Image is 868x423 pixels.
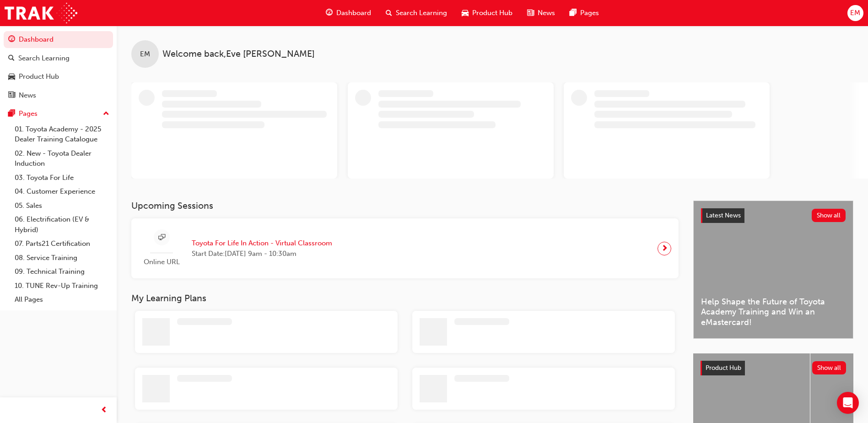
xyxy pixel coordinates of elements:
span: EM [850,8,860,18]
a: 04. Customer Experience [11,184,113,199]
span: news-icon [8,92,15,100]
span: Search Learning [396,8,447,18]
div: Product Hub [19,71,59,82]
button: Show all [812,209,846,222]
span: Help Shape the Future of Toyota Academy Training and Win an eMastercard! [701,297,846,328]
img: Trak [5,3,77,23]
span: pages-icon [8,110,15,118]
a: Product HubShow all [701,361,846,375]
span: search-icon [8,54,15,63]
span: Product Hub [472,8,512,18]
span: car-icon [462,7,469,19]
span: search-icon [386,7,392,19]
a: guage-iconDashboard [318,4,378,22]
span: Welcome back , Eve [PERSON_NAME] [162,49,315,60]
div: News [19,90,36,101]
button: Pages [4,105,113,122]
a: Product Hub [4,68,113,85]
span: News [538,8,555,18]
a: 01. Toyota Academy - 2025 Dealer Training Catalogue [11,122,113,146]
a: All Pages [11,293,113,307]
a: 10. TUNE Rev-Up Training [11,279,113,293]
span: up-icon [103,108,109,120]
span: news-icon [527,7,534,19]
a: Online URLToyota For Life In Action - Virtual ClassroomStart Date:[DATE] 9am - 10:30am [139,226,671,271]
a: 02. New - Toyota Dealer Induction [11,146,113,171]
a: 09. Technical Training [11,265,113,279]
a: news-iconNews [520,4,562,22]
a: 07. Parts21 Certification [11,237,113,251]
a: search-iconSearch Learning [378,4,454,22]
a: 08. Service Training [11,251,113,265]
a: 03. Toyota For Life [11,171,113,185]
span: car-icon [8,73,15,81]
a: Latest NewsShow all [701,208,846,223]
a: Dashboard [4,31,113,48]
span: Toyota For Life In Action - Virtual Classroom [192,238,332,249]
h3: My Learning Plans [131,293,679,304]
span: next-icon [661,242,668,255]
span: prev-icon [101,405,108,416]
a: car-iconProduct Hub [454,4,520,22]
div: Open Intercom Messenger [837,392,859,414]
span: guage-icon [8,36,15,44]
span: guage-icon [326,7,333,19]
span: Product Hub [706,364,741,372]
a: News [4,87,113,104]
span: Pages [580,8,599,18]
a: pages-iconPages [562,4,606,22]
span: Latest News [706,211,741,219]
button: DashboardSearch LearningProduct HubNews [4,29,113,105]
span: pages-icon [570,7,577,19]
h3: Upcoming Sessions [131,201,679,211]
button: Show all [812,361,846,374]
a: Search Learning [4,50,113,67]
span: Online URL [139,257,184,267]
button: EM [847,5,863,21]
span: Start Date: [DATE] 9am - 10:30am [192,249,332,259]
a: 05. Sales [11,199,113,213]
a: Latest NewsShow allHelp Shape the Future of Toyota Academy Training and Win an eMastercard! [693,201,853,339]
div: Search Learning [18,53,70,64]
span: Dashboard [336,8,371,18]
div: Pages [19,108,38,119]
a: 06. Electrification (EV & Hybrid) [11,212,113,237]
span: EM [140,49,150,60]
span: sessionType_ONLINE_URL-icon [158,232,165,244]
